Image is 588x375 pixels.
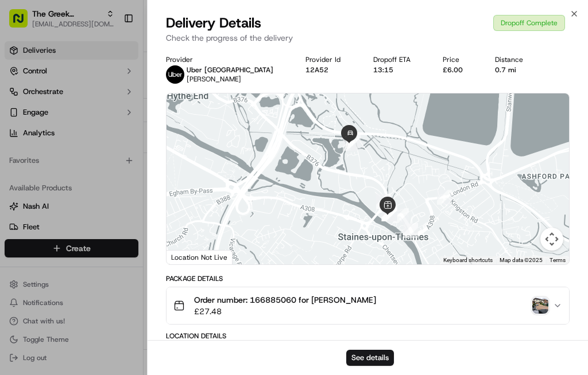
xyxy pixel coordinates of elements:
span: [DATE] [92,178,116,187]
a: Terms (opens in new tab) [550,257,566,263]
div: We're available if you need us! [52,121,158,130]
button: Map camera controls [540,228,563,251]
div: £6.00 [443,65,477,75]
img: uber-new-logo.jpeg [166,65,184,84]
p: Check the progress of the delivery [166,32,570,44]
p: Welcome 👋 [11,46,209,64]
a: 💻API Documentation [92,252,189,272]
img: Google [169,249,207,264]
img: photo_proof_of_delivery image [532,298,548,314]
button: Keyboard shortcuts [443,256,493,264]
div: 5 [378,202,402,226]
div: Location Not Live [167,250,233,264]
div: 10 [341,129,365,153]
div: 13:15 [373,65,424,75]
div: Provider Id [305,55,354,64]
a: Open this area in Google Maps (opens a new window) [169,249,207,264]
span: Order number: 166885060 for [PERSON_NAME] [194,294,376,306]
button: 12A52 [305,65,328,75]
div: 📗 [11,257,21,267]
button: See all [178,147,209,161]
span: API Documentation [109,256,184,268]
button: Order number: 166885060 for [PERSON_NAME]£27.48photo_proof_of_delivery image [167,287,569,324]
span: Pylon [114,284,139,293]
img: 1736555255976-a54dd68f-1ca7-489b-9aae-adbdc363a1c4 [11,110,32,130]
span: £27.48 [194,306,376,317]
div: Package Details [166,274,570,283]
span: Delivery Details [166,14,261,32]
div: Start new chat [52,110,188,121]
div: Dropoff ETA [373,55,424,64]
a: 📗Knowledge Base [7,252,92,272]
div: 3 [399,218,423,243]
img: 1736555255976-a54dd68f-1ca7-489b-9aae-adbdc363a1c4 [23,209,32,218]
img: Brittany Newman [11,198,30,216]
span: Knowledge Base [23,256,88,268]
button: See details [346,350,394,366]
div: 2 [432,185,457,209]
span: [PERSON_NAME] [187,75,241,84]
div: Distance [495,55,537,64]
img: 1736555255976-a54dd68f-1ca7-489b-9aae-adbdc363a1c4 [23,178,32,187]
span: Map data ©2025 [500,257,543,263]
img: Regen Pajulas [11,167,30,185]
a: Powered byPylon [81,284,139,293]
input: Got a question? Start typing here... [30,74,207,86]
span: [DATE] [102,209,125,218]
span: • [86,178,90,187]
div: Provider [166,55,287,64]
div: 💻 [97,257,106,267]
div: 1 [389,204,413,228]
div: Price [443,55,477,64]
div: 9 [372,189,396,213]
div: Location Details [166,331,570,341]
img: Nash [11,11,34,34]
p: Uber [GEOGRAPHIC_DATA] [187,65,273,75]
span: • [95,209,99,218]
img: 1727276513143-84d647e1-66c0-4f92-a045-3c9f9f5dfd92 [24,110,45,130]
span: Regen Pajulas [36,178,84,187]
span: [PERSON_NAME] [36,209,93,218]
div: Past conversations [11,149,77,158]
button: Start new chat [195,113,209,127]
div: 0.7 mi [495,65,537,75]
